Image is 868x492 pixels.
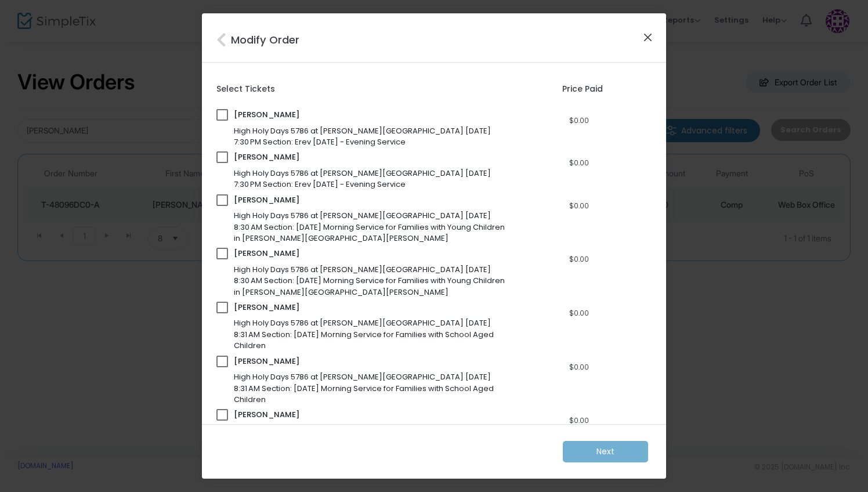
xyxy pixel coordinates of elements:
[234,109,427,121] span: [PERSON_NAME]
[234,302,427,313] span: [PERSON_NAME]
[569,254,589,265] div: $0.00
[569,115,589,126] div: $0.00
[562,83,603,95] label: Price Paid
[234,317,494,351] span: High Holy Days 5786 at [PERSON_NAME][GEOGRAPHIC_DATA] [DATE] 8:31 AM Section: [DATE] Morning Serv...
[216,28,641,48] h4: Modify Order
[234,151,427,163] span: [PERSON_NAME]
[234,248,427,259] span: [PERSON_NAME]
[216,32,231,48] i: Close
[234,371,494,405] span: High Holy Days 5786 at [PERSON_NAME][GEOGRAPHIC_DATA] [DATE] 8:31 AM Section: [DATE] Morning Serv...
[234,409,427,421] span: [PERSON_NAME]
[569,157,589,169] div: $0.00
[234,194,427,206] span: [PERSON_NAME]
[641,30,656,45] button: Close
[234,168,491,190] span: High Holy Days 5786 at [PERSON_NAME][GEOGRAPHIC_DATA] [DATE] 7:30 PM Section: Erev [DATE] - Eveni...
[234,210,505,244] span: High Holy Days 5786 at [PERSON_NAME][GEOGRAPHIC_DATA] [DATE] 8:30 AM Section: [DATE] Morning Serv...
[569,307,589,319] div: $0.00
[569,415,589,426] div: $0.00
[234,356,427,367] span: [PERSON_NAME]
[569,361,589,373] div: $0.00
[569,200,589,212] div: $0.00
[216,83,275,95] label: Select Tickets
[234,125,491,148] span: High Holy Days 5786 at [PERSON_NAME][GEOGRAPHIC_DATA] [DATE] 7:30 PM Section: Erev [DATE] - Eveni...
[234,264,505,298] span: High Holy Days 5786 at [PERSON_NAME][GEOGRAPHIC_DATA] [DATE] 8:30 AM Section: [DATE] Morning Serv...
